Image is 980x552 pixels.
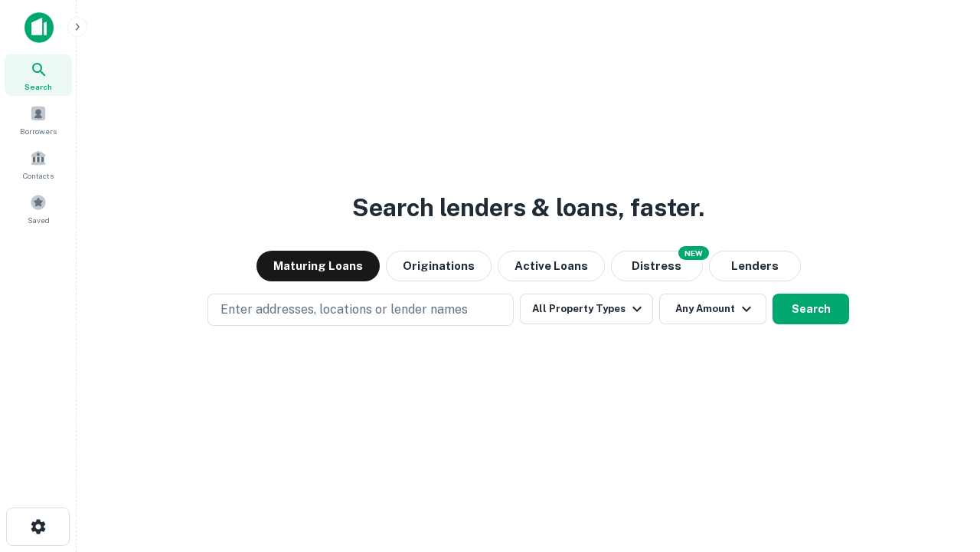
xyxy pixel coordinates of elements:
[23,169,54,182] span: Contacts
[24,80,52,93] span: Search
[678,246,709,260] div: NEW
[20,125,57,137] span: Borrowers
[28,214,50,226] span: Saved
[24,12,54,43] img: capitalize-icon.png
[386,251,492,281] button: Originations
[220,301,468,319] p: Enter addresses, locations or lender names
[659,294,766,324] button: Any Amount
[207,294,514,326] button: Enter addresses, locations or lender names
[5,54,72,96] a: Search
[5,99,72,140] a: Borrowers
[5,188,72,229] a: Saved
[520,294,653,324] button: All Property Types
[256,251,380,281] button: Maturing Loans
[709,251,801,281] button: Lenders
[903,429,980,503] iframe: Chat Widget
[352,189,704,226] h3: Search lenders & loans, faster.
[611,251,703,281] button: Search distressed loans with lien and other non-mortgage details.
[773,294,849,324] button: Search
[5,143,72,185] a: Contacts
[498,251,605,281] button: Active Loans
